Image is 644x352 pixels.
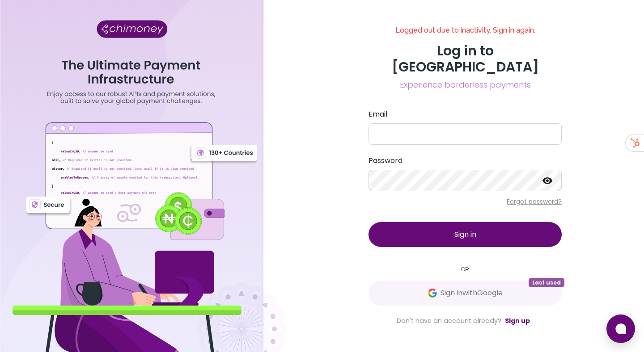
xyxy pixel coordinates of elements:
[441,288,503,298] span: Sign in with Google
[529,278,564,287] span: Last used
[397,316,501,325] span: Don't have an account already?
[369,43,562,75] h3: Log in to [GEOGRAPHIC_DATA]
[369,26,562,43] h6: Logged out due to inactivity. Sign in again.
[369,109,562,120] label: Email
[369,197,562,206] p: Forgot password?
[606,314,635,343] button: Open chat window
[505,316,530,325] a: Sign up
[428,289,437,298] img: Google
[369,155,562,166] label: Password
[369,265,562,273] small: OR
[454,229,476,239] span: Sign in
[369,281,562,306] button: GoogleSign inwithGoogleLast used
[369,79,562,91] span: Experience borderless payments
[369,222,562,247] button: Sign in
